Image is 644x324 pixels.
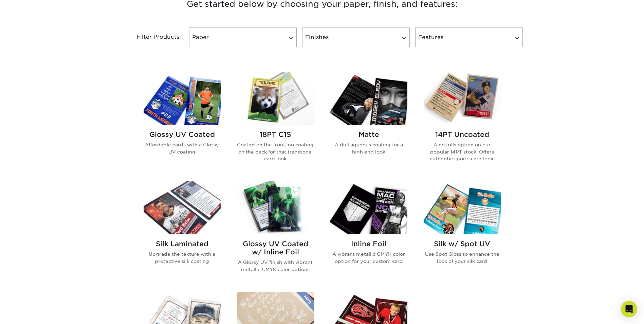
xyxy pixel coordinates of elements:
[330,72,407,173] a: Matte Trading Cards Matte A dull aqueous coating for a high end look
[424,72,501,173] a: 14PT Uncoated Trading Cards 14PT Uncoated A no frills option on our popular 14PT stock. Offers au...
[424,240,501,248] h2: Silk w/ Spot UV
[330,181,407,284] a: Inline Foil Trading Cards Inline Foil A vibrant metallic CMYK color option for your custom card
[144,72,221,173] a: Glossy UV Coated Trading Cards Glossy UV Coated Affordable cards with a Glossy UV coating
[237,130,314,139] h2: 18PT C1S
[144,240,221,248] h2: Silk Laminated
[144,72,221,125] img: Glossy UV Coated Trading Cards
[144,251,221,265] p: Upgrade the texture with a protective silk coating
[330,130,407,139] h2: Matte
[237,141,314,162] p: Coated on the front, no coating on the back for that traditional card look
[237,240,314,256] h2: Glossy UV Coated w/ Inline Foil
[330,141,407,155] p: A dull aqueous coating for a high end look
[330,240,407,248] h2: Inline Foil
[237,72,314,173] a: 18PT C1S Trading Cards 18PT C1S Coated on the front, no coating on the back for that traditional ...
[424,181,501,284] a: Silk w/ Spot UV Trading Cards Silk w/ Spot UV Use Spot Gloss to enhance the look of your silk card
[144,181,221,284] a: Silk Laminated Trading Cards Silk Laminated Upgrade the texture with a protective silk coating
[424,130,501,139] h2: 14PT Uncoated
[415,28,523,47] a: Features
[237,181,314,284] a: Glossy UV Coated w/ Inline Foil Trading Cards Glossy UV Coated w/ Inline Foil A Glossy UV finish ...
[144,130,221,139] h2: Glossy UV Coated
[330,72,407,125] img: Matte Trading Cards
[424,141,501,162] p: A no frills option on our popular 14PT stock. Offers authentic sports card look.
[424,251,501,265] p: Use Spot Gloss to enhance the look of your silk card
[237,72,314,125] img: 18PT C1S Trading Cards
[302,28,410,47] a: Finishes
[144,181,221,234] img: Silk Laminated Trading Cards
[237,259,314,273] p: A Glossy UV finish with vibrant metallic CMYK color options
[189,28,297,47] a: Paper
[424,181,501,234] img: Silk w/ Spot UV Trading Cards
[118,28,186,47] div: Filter Products:
[621,301,637,317] div: Open Intercom Messenger
[330,251,407,265] p: A vibrant metallic CMYK color option for your custom card
[144,141,221,155] p: Affordable cards with a Glossy UV coating
[297,292,314,312] img: New Product
[237,181,314,234] img: Glossy UV Coated w/ Inline Foil Trading Cards
[424,72,501,125] img: 14PT Uncoated Trading Cards
[330,181,407,234] img: Inline Foil Trading Cards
